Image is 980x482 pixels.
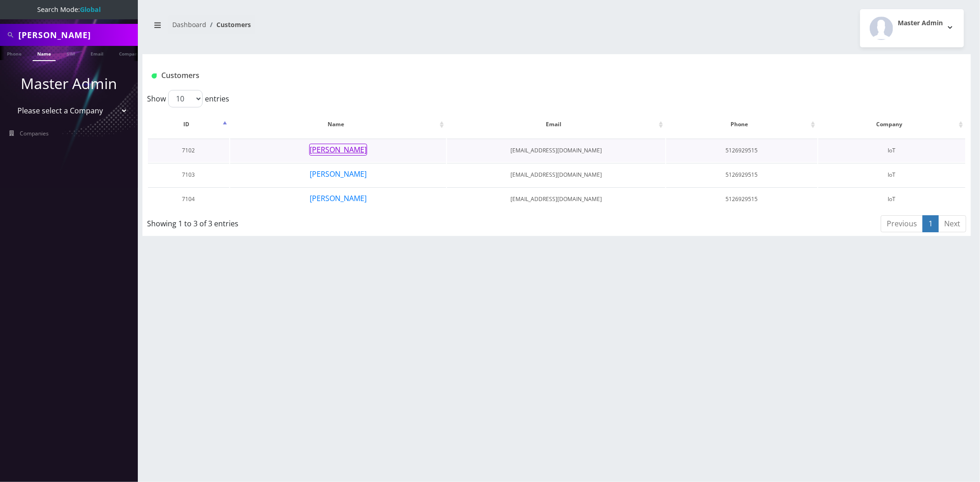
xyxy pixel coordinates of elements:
td: [EMAIL_ADDRESS][DOMAIN_NAME] [447,139,666,162]
button: [PERSON_NAME] [309,144,367,156]
h1: Customers [152,71,824,80]
a: 1 [923,215,939,232]
button: [PERSON_NAME] [309,192,367,204]
a: Dashboard [172,20,206,29]
select: Showentries [168,90,203,107]
td: 7104 [148,187,229,211]
a: SIM [62,46,79,60]
a: Phone [2,46,26,60]
a: Next [938,215,966,232]
td: [EMAIL_ADDRESS][DOMAIN_NAME] [447,187,666,211]
td: IoT [818,187,965,211]
td: [EMAIL_ADDRESS][DOMAIN_NAME] [447,163,666,186]
button: Master Admin [860,9,964,47]
td: 7103 [148,163,229,186]
li: Customers [206,20,251,29]
nav: breadcrumb [149,15,550,41]
th: Company: activate to sort column ascending [818,111,965,138]
h2: Master Admin [898,19,943,27]
td: 5126929515 [666,163,817,186]
td: 5126929515 [666,187,817,211]
input: Search All Companies [18,26,136,44]
button: [PERSON_NAME] [309,168,367,180]
th: Name: activate to sort column ascending [230,111,446,138]
strong: Global [80,5,101,14]
th: ID: activate to sort column descending [148,111,229,138]
a: Company [114,46,145,60]
a: Previous [881,215,923,232]
td: 5126929515 [666,139,817,162]
label: Show entries [147,90,229,107]
th: Phone: activate to sort column ascending [666,111,817,138]
td: 7102 [148,139,229,162]
td: IoT [818,139,965,162]
span: Companies [20,129,49,137]
span: Search Mode: [37,5,101,14]
th: Email: activate to sort column ascending [447,111,666,138]
a: Name [33,46,56,61]
a: Email [86,46,108,60]
td: IoT [818,163,965,186]
div: Showing 1 to 3 of 3 entries [147,214,482,229]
